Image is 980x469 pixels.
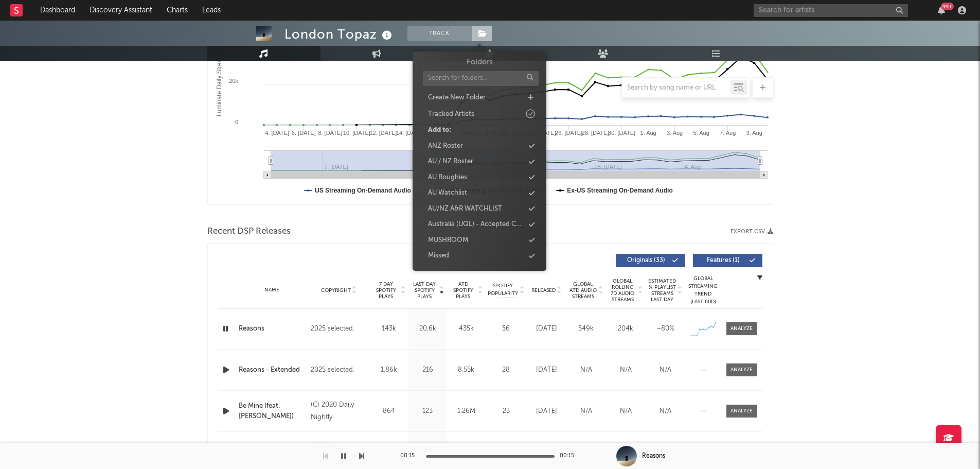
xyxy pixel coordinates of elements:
div: London Topaz [284,26,395,43]
div: 2025 selected. [311,364,367,376]
div: Name [239,286,306,294]
button: Export CSV [730,229,773,235]
div: 99 + [941,3,954,10]
div: ANZ Roster [428,141,463,151]
span: Originals ( 33 ) [622,257,670,264]
text: 30. [DATE] [608,130,635,136]
text: 9. Aug [746,130,762,136]
text: 26. [DATE] [555,130,582,136]
span: Released [531,287,556,293]
div: 864 [372,406,406,416]
input: Search for artists [754,4,908,17]
div: Missed [428,251,449,261]
div: Global Streaming Trend (Last 60D) [688,275,719,306]
div: 28 [488,365,524,375]
text: 5. Aug [693,130,709,136]
div: AU / NZ Roster [428,157,473,167]
div: 00:15 [400,450,421,462]
div: ~ 80 % [648,324,683,334]
text: 6. [DATE] [291,130,315,136]
button: Track [407,26,472,41]
div: AU Watchlist [428,188,467,198]
div: N/A [648,406,683,416]
div: Reasons [642,451,665,461]
button: Originals(33) [616,254,685,267]
div: AU/NZ A&R WATCHLIST [428,204,502,214]
text: 0 [235,119,238,125]
span: 7 Day Spotify Plays [372,281,400,300]
text: 1. Aug [640,130,656,136]
div: 56 [488,324,524,334]
text: 7. Aug [720,130,736,136]
text: 28. [DATE] [581,130,609,136]
span: Copyright [321,287,351,293]
div: 143k [372,324,406,334]
button: Features(1) [693,254,762,267]
div: Add to: [428,125,451,135]
div: N/A [569,365,603,375]
text: 14. [DATE] [396,130,423,136]
span: Last Day Spotify Plays [411,281,438,300]
span: Estimated % Playlist Streams Last Day [648,278,676,303]
div: 8.55k [450,365,483,375]
a: Reasons - Extended [239,365,306,375]
div: (C) 2020 Daily Nightly [311,399,367,424]
span: Features ( 1 ) [700,257,747,264]
div: [DATE] [529,406,564,416]
text: Ex-US Streaming On-Demand Audio [567,187,673,194]
div: 216 [411,365,444,375]
span: Global ATD Audio Streams [569,281,597,300]
div: 204k [609,324,643,334]
a: Reasons [239,324,306,334]
div: 549k [569,324,603,334]
text: Luminate Daily Streams [216,51,223,116]
span: Global Rolling 7D Audio Streams [609,278,637,303]
span: Recent DSP Releases [207,225,291,238]
div: AU Roughies [428,172,467,183]
input: Search for folders... [423,71,539,86]
input: Search by song name or URL [622,84,730,92]
div: MUSHROOM [428,235,468,246]
text: US Streaming On-Demand Audio [315,187,411,194]
text: 8. [DATE] [318,130,342,136]
div: 20.6k [411,324,444,334]
a: Be Mine (feat. [PERSON_NAME]) [239,401,306,421]
h3: Folders [466,57,492,68]
button: 99+ [938,6,945,14]
div: 1.26M [450,406,483,416]
div: Australia (UQL) - Accepted Custom Leads [428,219,524,230]
text: 3. Aug [667,130,683,136]
div: N/A [609,406,643,416]
span: ATD Spotify Plays [450,281,477,300]
div: 23 [488,406,524,416]
div: N/A [648,365,683,375]
div: 1.86k [372,365,406,375]
div: Create New Folder [428,93,486,103]
div: 123 [411,406,444,416]
text: 12. [DATE] [369,130,397,136]
div: 00:15 [560,450,580,462]
div: 435k [450,324,483,334]
div: N/A [609,365,643,375]
div: (C) 2016 Stoney Roads Records [311,440,367,465]
text: 4. [DATE] [265,130,289,136]
div: [DATE] [529,324,564,334]
div: 2025 selected. [311,323,367,335]
div: N/A [569,406,603,416]
div: Tracked Artists [428,109,474,119]
text: 10. [DATE] [343,130,370,136]
div: [DATE] [529,365,564,375]
span: Spotify Popularity [488,282,518,298]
